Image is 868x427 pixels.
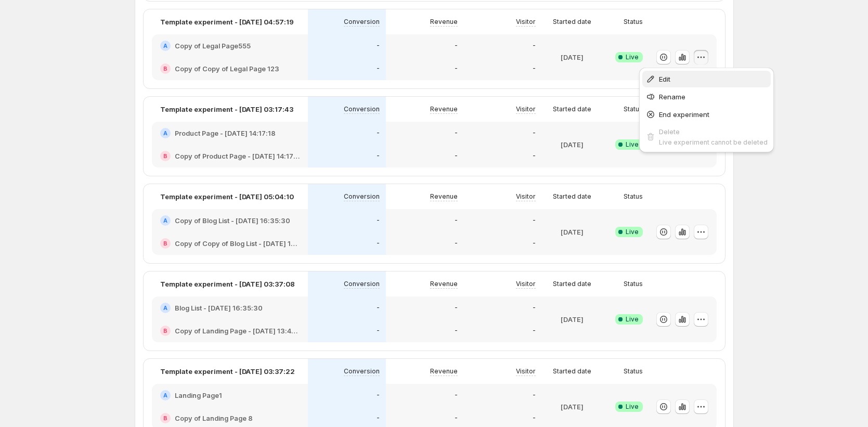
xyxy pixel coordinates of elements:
span: Live [626,403,639,411]
h2: Blog List - [DATE] 16:35:30 [175,303,263,313]
h2: Copy of Copy of Legal Page 123 [175,63,279,74]
h2: Copy of Landing Page - [DATE] 13:41:27 [175,326,300,336]
p: - [533,414,536,422]
p: - [533,129,536,137]
p: - [533,152,536,160]
p: Revenue [430,105,458,113]
p: Conversion [344,105,380,113]
p: Status [624,192,643,201]
h2: A [163,305,167,311]
p: - [455,239,458,248]
p: - [377,391,380,399]
p: Revenue [430,192,458,201]
p: - [455,129,458,137]
p: - [455,42,458,50]
span: Live [626,53,639,61]
p: Status [624,367,643,376]
p: - [533,239,536,248]
p: - [533,327,536,335]
p: - [455,391,458,399]
p: Visitor [516,18,536,26]
p: Conversion [344,192,380,201]
span: Live experiment cannot be deleted [659,138,768,146]
p: Started date [553,105,591,113]
button: DeleteLive experiment cannot be deleted [642,124,771,149]
p: - [455,152,458,160]
p: - [377,304,380,312]
p: - [533,42,536,50]
p: Revenue [430,280,458,288]
h2: B [163,415,167,421]
p: - [533,304,536,312]
p: Visitor [516,367,536,376]
h2: Copy of Landing Page 8 [175,413,253,423]
p: Template experiment - [DATE] 03:17:43 [160,104,293,114]
h2: B [163,66,167,72]
p: Template experiment - [DATE] 03:37:08 [160,279,295,289]
p: - [377,152,380,160]
h2: Copy of Copy of Blog List - [DATE] 16:35:30 [175,238,300,249]
h2: A [163,217,167,224]
p: - [377,216,380,225]
p: - [377,64,380,73]
p: Status [624,18,643,26]
p: - [377,42,380,50]
h2: Copy of Legal Page555 [175,41,251,51]
p: - [377,414,380,422]
h2: A [163,43,167,49]
h2: A [163,130,167,136]
h2: Product Page - [DATE] 14:17:18 [175,128,276,138]
p: [DATE] [561,52,584,62]
p: Revenue [430,18,458,26]
p: [DATE] [561,227,584,237]
p: - [455,64,458,73]
p: Template experiment - [DATE] 03:37:22 [160,366,295,377]
p: Started date [553,192,591,201]
p: - [533,64,536,73]
span: Live [626,315,639,324]
span: Live [626,228,639,236]
h2: B [163,153,167,159]
p: Started date [553,18,591,26]
p: [DATE] [561,402,584,412]
h2: A [163,392,167,398]
p: - [455,216,458,225]
span: End experiment [659,110,709,119]
p: - [533,216,536,225]
h2: Copy of Blog List - [DATE] 16:35:30 [175,215,290,226]
button: End experiment [642,106,771,123]
p: Revenue [430,367,458,376]
p: - [455,327,458,335]
p: Visitor [516,192,536,201]
p: Conversion [344,367,380,376]
p: - [455,414,458,422]
p: Template experiment - [DATE] 05:04:10 [160,191,294,202]
p: Template experiment - [DATE] 04:57:19 [160,17,294,27]
p: Started date [553,367,591,376]
h2: B [163,328,167,334]
p: - [377,129,380,137]
span: Rename [659,93,685,101]
p: - [533,391,536,399]
button: Edit [642,71,771,87]
span: Live [626,140,639,149]
p: [DATE] [561,314,584,325]
h2: Landing Page1 [175,390,222,400]
span: Edit [659,75,670,83]
p: [DATE] [561,139,584,150]
p: Conversion [344,18,380,26]
div: Delete [659,126,768,137]
h2: Copy of Product Page - [DATE] 14:17:18 [175,151,300,161]
p: Visitor [516,280,536,288]
button: Rename [642,88,771,105]
p: - [455,304,458,312]
p: Status [624,280,643,288]
h2: B [163,240,167,247]
p: Status [624,105,643,113]
p: - [377,239,380,248]
p: Visitor [516,105,536,113]
p: Started date [553,280,591,288]
p: - [377,327,380,335]
p: Conversion [344,280,380,288]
